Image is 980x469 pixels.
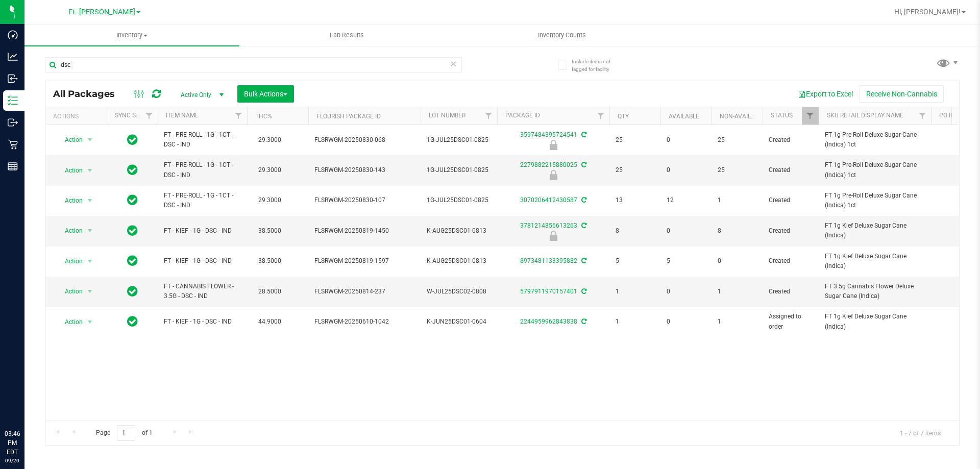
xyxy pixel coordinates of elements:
[771,112,793,119] a: Status
[914,107,931,125] a: Filter
[8,117,18,128] inline-svg: Outbound
[667,226,705,236] span: 0
[791,85,860,103] button: Export to Excel
[127,254,138,268] span: In Sync
[314,195,414,205] span: FLSRWGM-20250830-107
[316,31,378,40] span: Lab Results
[802,107,819,125] a: Filter
[616,165,654,175] span: 25
[314,317,414,327] span: FLSRWGM-20250610-1042
[314,256,414,266] span: FLSRWGM-20250819-1597
[56,224,83,238] span: Action
[253,254,286,268] span: 38.5000
[520,318,577,325] a: 2244959962843838
[669,113,699,120] a: Available
[616,135,654,145] span: 25
[667,135,705,145] span: 0
[769,312,813,331] span: Assigned to order
[769,195,813,205] span: Created
[825,130,925,150] span: FT 1g Pre-Roll Deluxe Sugar Cane (Indica) 1ct
[427,317,491,327] span: K-JUN25DSC01-0604
[496,231,611,241] div: Newly Received
[718,226,756,236] span: 8
[24,31,239,40] span: Inventory
[860,85,944,103] button: Receive Non-Cannabis
[53,88,125,100] span: All Packages
[427,226,491,236] span: K-AUG25DSC01-0813
[427,135,491,145] span: 1G-JUL25DSC01-0825
[520,196,577,204] a: 3070206412430587
[720,113,765,120] a: Non-Available
[84,193,96,208] span: select
[505,112,540,119] a: Package ID
[166,112,199,119] a: Item Name
[253,284,286,299] span: 28.5000
[667,165,705,175] span: 0
[127,284,138,299] span: In Sync
[454,24,669,46] a: Inventory Counts
[496,140,611,150] div: Newly Received
[520,131,577,138] a: 3597484395724541
[580,257,586,264] span: Sync from Compliance System
[230,107,247,125] a: Filter
[84,133,96,147] span: select
[580,288,586,295] span: Sync from Compliance System
[769,165,813,175] span: Created
[616,226,654,236] span: 8
[253,133,286,147] span: 29.3000
[718,256,756,266] span: 0
[892,425,949,440] span: 1 - 7 of 7 items
[580,161,586,168] span: Sync from Compliance System
[825,160,925,180] span: FT 1g Pre-Roll Deluxe Sugar Cane (Indica) 1ct
[68,8,135,16] span: Ft. [PERSON_NAME]
[239,24,454,46] a: Lab Results
[427,165,491,175] span: 1G-JUL25DSC01-0825
[825,312,925,331] span: FT 1g Kief Deluxe Sugar Cane (Indica)
[520,161,577,168] a: 2279882215880025
[480,107,497,125] a: Filter
[667,287,705,297] span: 0
[616,256,654,266] span: 5
[825,282,925,301] span: FT 3.5g Cannabis Flower Deluxe Sugar Cane (Indica)
[45,57,462,72] input: Search Package ID, Item Name, SKU, Lot or Part Number...
[56,315,83,329] span: Action
[314,287,414,297] span: FLSRWGM-20250814-237
[314,165,414,175] span: FLSRWGM-20250830-143
[5,429,20,457] p: 03:46 PM EDT
[84,224,96,238] span: select
[8,73,18,84] inline-svg: Inbound
[127,133,138,147] span: In Sync
[427,287,491,297] span: W-JUL25DSC02-0808
[718,165,756,175] span: 25
[825,252,925,271] span: FT 1g Kief Deluxe Sugar Cane (Indica)
[718,135,756,145] span: 25
[115,112,154,119] a: Sync Status
[164,160,241,180] span: FT - PRE-ROLL - 1G - 1CT - DSC - IND
[520,257,577,264] a: 8973481133395882
[8,52,18,62] inline-svg: Analytics
[164,317,241,327] span: FT - KIEF - 1G - DSC - IND
[56,284,83,299] span: Action
[580,196,586,204] span: Sync from Compliance System
[718,287,756,297] span: 1
[255,113,272,120] a: THC%
[164,256,241,266] span: FT - KIEF - 1G - DSC - IND
[894,8,961,16] span: Hi, [PERSON_NAME]!
[164,282,241,301] span: FT - CANNABIS FLOWER - 3.5G - DSC - IND
[769,287,813,297] span: Created
[825,221,925,240] span: FT 1g Kief Deluxe Sugar Cane (Indica)
[524,31,600,40] span: Inventory Counts
[718,195,756,205] span: 1
[316,113,381,120] a: Flourish Package ID
[164,130,241,150] span: FT - PRE-ROLL - 1G - 1CT - DSC - IND
[769,256,813,266] span: Created
[253,163,286,178] span: 29.3000
[56,254,83,268] span: Action
[237,85,294,103] button: Bulk Actions
[56,163,83,178] span: Action
[84,254,96,268] span: select
[580,131,586,138] span: Sync from Compliance System
[580,222,586,229] span: Sync from Compliance System
[10,387,41,418] iframe: Resource center
[253,314,286,329] span: 44.9000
